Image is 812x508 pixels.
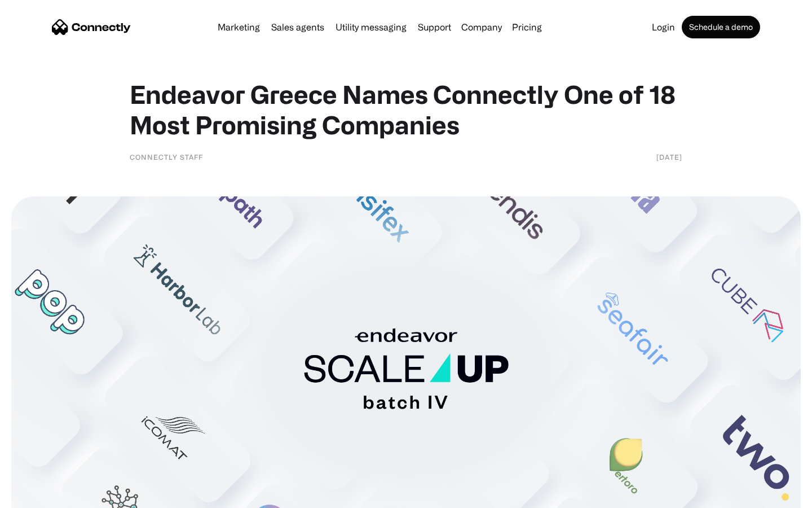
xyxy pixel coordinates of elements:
[507,23,546,32] a: Pricing
[52,19,131,36] a: home
[682,16,760,38] a: Schedule a demo
[331,23,411,32] a: Utility messaging
[267,23,329,32] a: Sales agents
[11,488,68,504] aside: Language selected: English
[647,23,679,32] a: Login
[413,23,456,32] a: Support
[23,488,68,504] ul: Language list
[461,19,502,35] div: Company
[656,151,682,163] div: [DATE]
[130,151,203,163] div: Connectly Staff
[458,19,505,35] div: Company
[213,23,264,32] a: Marketing
[130,79,682,140] h1: Endeavor Greece Names Connectly One of 18 Most Promising Companies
